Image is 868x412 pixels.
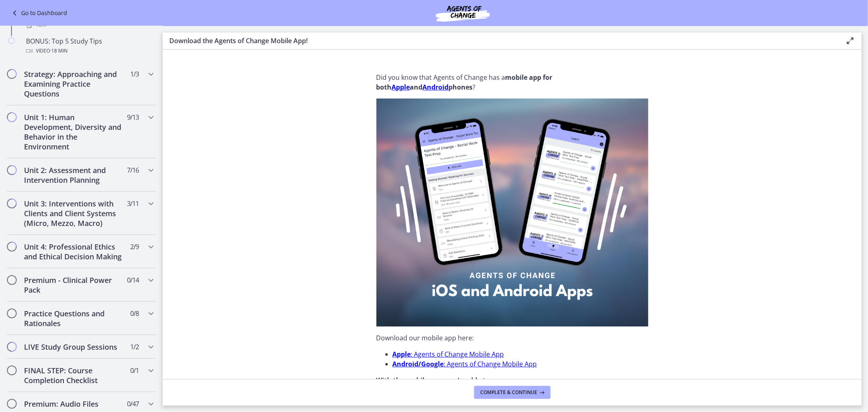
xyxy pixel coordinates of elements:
div: BONUS: Top 5 Study Tips [26,36,153,56]
span: 0 / 14 [127,275,139,285]
span: 7 / 16 [127,165,139,175]
h2: LIVE Study Group Sessions [24,342,123,352]
span: 2 / 9 [130,242,139,252]
p: Download our mobile app here: [376,333,648,343]
h2: Strategy: Approaching and Examining Practice Questions [24,69,123,99]
h2: Premium - Clinical Power Pack [24,275,123,295]
h2: FINAL STEP: Course Completion Checklist [24,366,123,385]
span: 9 / 13 [127,112,139,122]
h3: Download the Agents of Change Mobile App! [169,36,832,46]
span: · 18 min [50,46,68,56]
img: Agents of Change [414,3,512,23]
strong: With the mobile app, you’re able to: [376,376,492,385]
h2: Unit 1: Human Development, Diversity and Behavior in the Environment [24,112,123,151]
strong: Apple [393,350,411,359]
h2: Unit 4: Professional Ethics and Ethical Decision Making [24,242,123,261]
h2: Premium: Audio Files [24,399,123,409]
span: 0 / 8 [130,309,139,318]
h2: Unit 3: Interventions with Clients and Client Systems (Micro, Mezzo, Macro) [24,199,123,228]
span: 3 / 11 [127,199,139,208]
a: Android [423,83,449,92]
a: Apple [392,83,410,92]
span: 1 / 3 [130,69,139,79]
strong: phones [449,83,473,92]
span: 1 / 2 [130,342,139,352]
div: Video [26,46,153,56]
img: Agents_of_Change_Mobile_App_Now_Available!.png [376,99,648,327]
h2: Unit 2: Assessment and Intervention Planning [24,165,123,185]
span: Complete & continue [481,389,538,396]
strong: Android/Google [393,359,444,368]
p: Did you know that Agents of Change has a ? [376,72,648,92]
a: Android/Google: Agents of Change Mobile App [393,359,537,368]
span: 0 / 47 [127,399,139,409]
a: Go to Dashboard [10,8,67,18]
button: Complete & continue [474,386,551,399]
h2: Practice Questions and Rationales [24,309,123,328]
a: Apple: Agents of Change Mobile App [393,350,504,359]
strong: and [410,83,423,92]
span: 0 / 1 [130,366,139,375]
